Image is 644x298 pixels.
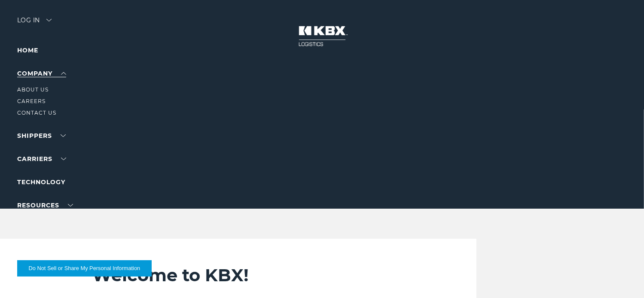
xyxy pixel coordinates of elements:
a: Technology [17,178,65,186]
a: Home [17,46,38,54]
a: Contact Us [17,109,56,116]
a: RESOURCES [17,201,73,209]
a: Company [17,70,66,77]
a: Carriers [17,155,66,163]
img: kbx logo [290,17,354,55]
button: Do Not Sell or Share My Personal Information [17,260,152,277]
a: SHIPPERS [17,132,66,140]
div: Log in [17,17,52,30]
a: Careers [17,98,46,104]
img: arrow [46,19,52,21]
h2: Welcome to KBX! [92,265,440,286]
a: About Us [17,86,49,93]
